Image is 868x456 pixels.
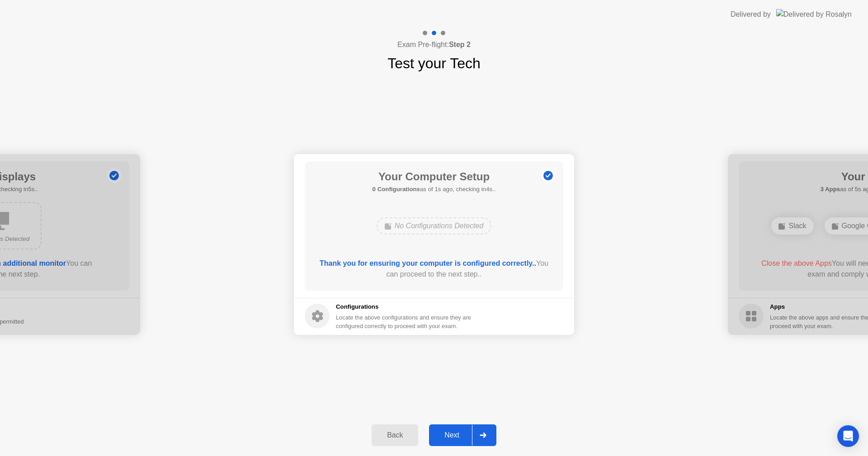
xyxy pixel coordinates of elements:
button: Next [429,424,496,446]
div: No Configurations Detected [377,217,492,235]
img: Delivered by Rosalyn [776,9,852,19]
h1: Your Computer Setup [373,169,496,185]
div: Open Intercom Messenger [837,425,859,447]
div: You can proceed to the next step.. [318,258,551,280]
b: Step 2 [449,41,471,48]
h4: Exam Pre-flight: [397,39,471,50]
div: Back [374,431,415,439]
div: Delivered by [731,9,771,20]
button: Back [372,424,418,446]
h5: Configurations [336,302,473,311]
b: 0 Configurations [373,186,420,193]
h1: Test your Tech [387,52,481,74]
h5: as of 1s ago, checking in4s.. [373,185,496,194]
div: Next [432,431,472,439]
b: Thank you for ensuring your computer is configured correctly.. [320,259,536,267]
div: Locate the above configurations and ensure they are configured correctly to proceed with your exam. [336,313,473,330]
